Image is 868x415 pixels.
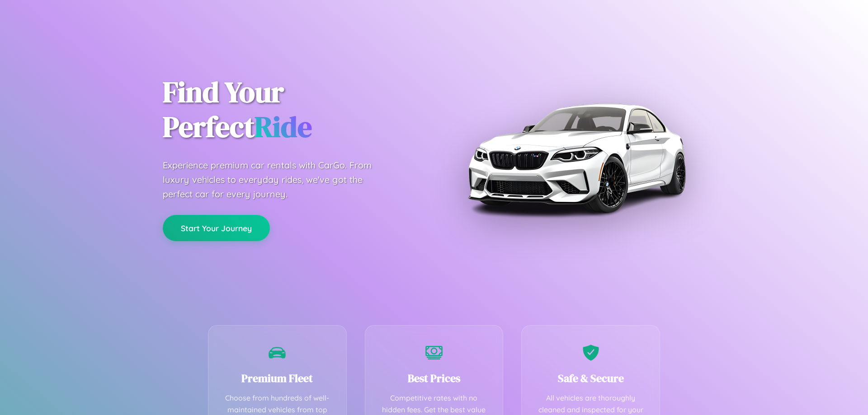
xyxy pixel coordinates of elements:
[463,45,689,271] img: Premium BMW car rental vehicle
[222,371,333,386] h3: Premium Fleet
[163,75,420,145] h1: Find Your Perfect
[379,371,490,386] h3: Best Prices
[535,371,646,386] h3: Safe & Secure
[163,158,389,201] p: Experience premium car rentals with CarGo. From luxury vehicles to everyday rides, we've got the ...
[163,215,270,241] button: Start Your Journey
[255,107,312,146] span: Ride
